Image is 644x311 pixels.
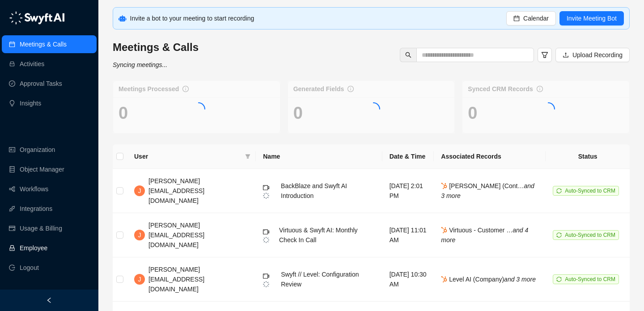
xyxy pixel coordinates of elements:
[20,259,39,277] span: Logout
[382,144,434,169] th: Date & Time
[263,185,269,191] span: video-camera
[138,186,141,196] span: J
[113,61,167,68] i: Syncing meetings...
[20,35,67,53] a: Meetings & Calls
[572,50,623,60] span: Upload Recording
[281,182,347,199] span: BackBlaze and Swyft AI Introduction
[546,144,630,169] th: Status
[148,266,204,293] span: [PERSON_NAME][EMAIL_ADDRESS][DOMAIN_NAME]
[20,160,64,178] a: Object Manager
[441,182,534,199] span: [PERSON_NAME] (Cont…
[20,94,41,112] a: Insights
[281,271,359,288] span: Swyft // Level: Configuration Review
[46,297,52,303] span: left
[256,144,382,169] th: Name
[565,276,615,282] span: Auto-Synced to CRM
[555,48,630,62] button: Upload Recording
[20,219,62,237] a: Usage & Billing
[504,276,536,283] i: and 3 more
[20,180,48,198] a: Workflows
[20,55,44,73] a: Activities
[138,274,141,284] span: J
[9,265,15,271] span: logout
[565,188,615,194] span: Auto-Synced to CRM
[506,11,556,25] button: Calendar
[364,100,383,118] span: loading
[148,177,204,204] span: [PERSON_NAME][EMAIL_ADDRESS][DOMAIN_NAME]
[130,15,254,22] span: Invite a bot to your meeting to start recording
[148,222,204,248] span: [PERSON_NAME][EMAIL_ADDRESS][DOMAIN_NAME]
[556,188,562,193] span: sync
[189,100,208,118] span: loading
[263,229,269,235] span: video-camera
[513,15,520,21] span: calendar
[441,227,528,244] i: and 4 more
[20,239,47,257] a: Employee
[567,13,617,23] span: Invite Meeting Bot
[523,13,549,23] span: Calendar
[279,227,358,244] span: Virtuous & Swyft AI: Monthly Check In Call
[134,151,241,161] span: User
[263,273,269,279] span: video-camera
[263,237,269,243] img: logo-small-inverted-DW8HDUn_.png
[263,281,269,287] img: logo-small-inverted-DW8HDUn_.png
[20,200,52,218] a: Integrations
[113,40,199,55] h3: Meetings & Calls
[263,193,269,199] img: logo-small-inverted-DW8HDUn_.png
[538,100,557,118] span: loading
[556,232,562,238] span: sync
[245,154,250,159] span: filter
[9,11,65,25] img: logo-05li4sbe.png
[20,75,62,92] a: Approval Tasks
[434,144,546,169] th: Associated Records
[559,11,624,25] button: Invite Meeting Bot
[382,213,434,257] td: [DATE] 11:01 AM
[243,150,252,163] span: filter
[541,51,548,59] span: filter
[382,257,434,302] td: [DATE] 10:30 AM
[441,276,536,283] span: Level AI (Company)
[138,230,141,240] span: J
[441,227,528,244] span: Virtuous - Customer …
[563,52,569,58] span: upload
[405,52,411,58] span: search
[441,182,534,199] i: and 3 more
[20,141,55,159] a: Organization
[556,277,562,282] span: sync
[382,169,434,213] td: [DATE] 2:01 PM
[565,232,615,238] span: Auto-Synced to CRM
